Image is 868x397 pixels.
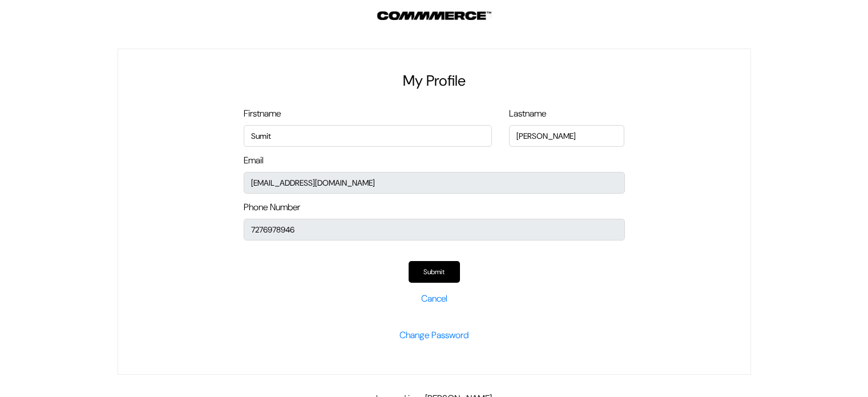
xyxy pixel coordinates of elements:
label: Lastname [509,107,546,121]
input: First Name [244,125,492,147]
label: Phone Number [244,200,300,214]
a: Cancel [421,292,447,304]
button: Submit [409,261,460,283]
input: Email [244,172,625,194]
img: Outdocart [377,11,491,20]
input: Phone Number [244,219,625,240]
label: Firstname [244,107,281,121]
h2: My Profile [244,72,625,90]
label: Email [244,154,264,167]
a: Change Password [399,329,469,341]
input: First Name [509,125,625,147]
